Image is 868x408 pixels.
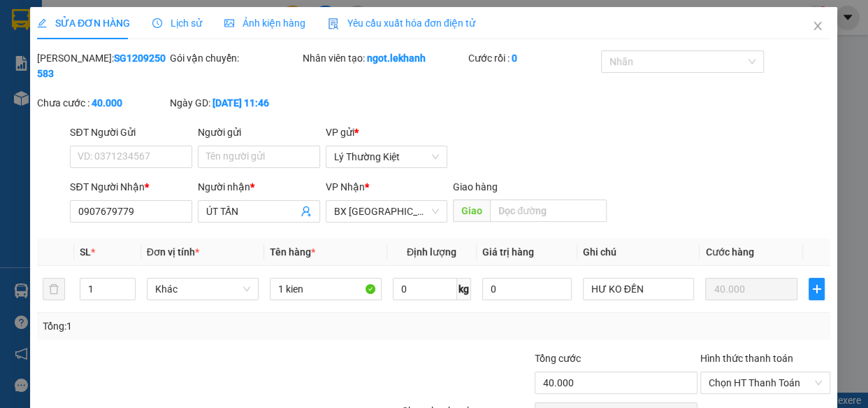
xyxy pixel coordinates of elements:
b: 40.000 [92,97,122,108]
span: Chọn HT Thanh Toán [709,372,823,393]
div: Người gửi [198,125,321,140]
div: Tổng: 1 [43,318,336,334]
input: Ghi Chú [583,278,695,300]
div: 0907679779 [133,62,275,82]
div: ÚT TẤN [133,45,275,62]
div: VP gửi [326,125,448,140]
span: Đơn vị tính [147,246,199,258]
span: Tổng cước [535,353,581,364]
input: 0 [706,278,798,300]
span: Nhận: [133,13,167,28]
button: delete [43,278,65,300]
span: VP Nhận [326,181,365,192]
div: SĐT Người Gửi [71,125,193,140]
div: [PERSON_NAME]: [37,50,167,81]
span: Giao hàng [454,181,498,192]
span: edit [37,18,47,28]
div: Người nhận [198,179,321,195]
span: Ảnh kiện hàng [225,17,306,29]
b: [DATE] 11:46 [212,97,269,108]
button: plus [809,278,825,300]
span: SỬA ĐƠN HÀNG [37,17,130,29]
span: SL [80,246,91,258]
span: Giao [454,199,491,222]
span: plus [810,283,825,295]
span: kg [457,278,471,300]
b: 0 [512,52,517,64]
span: clock-circle [153,18,163,28]
span: Yêu cầu xuất hóa đơn điện tử [328,17,476,29]
input: Dọc đường [491,199,607,222]
div: Ngày GD: [170,95,300,111]
b: ngot.lekhanh [367,52,426,64]
span: Khác [155,279,250,300]
div: Cước rồi : [468,50,598,66]
span: CC : [131,94,151,108]
span: Định lượng [407,246,456,258]
div: Chưa cước : [37,95,167,111]
div: Nhân viên tạo: [303,50,465,66]
span: BX Tân Châu [334,201,440,222]
th: Ghi chú [577,239,700,266]
span: close [813,20,824,31]
span: Cước hàng [706,246,754,258]
div: SĐT Người Nhận [71,179,193,195]
span: Gửi: [12,13,34,28]
button: Close [799,7,838,46]
div: BX [GEOGRAPHIC_DATA] [133,12,275,45]
span: Lịch sử [153,17,203,29]
span: picture [225,18,235,28]
span: Lý Thường Kiệt [334,146,440,167]
span: Giá trị hàng [482,246,534,258]
div: Gói vận chuyển: [170,50,300,66]
label: Hình thức thanh toán [701,353,794,364]
div: Lý Thường Kiệt [12,12,124,45]
input: VD: Bàn, Ghế [270,278,382,300]
span: Tên hàng [270,246,315,258]
img: icon [328,18,340,29]
div: 40.000 [131,90,277,110]
span: user-add [301,206,312,217]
